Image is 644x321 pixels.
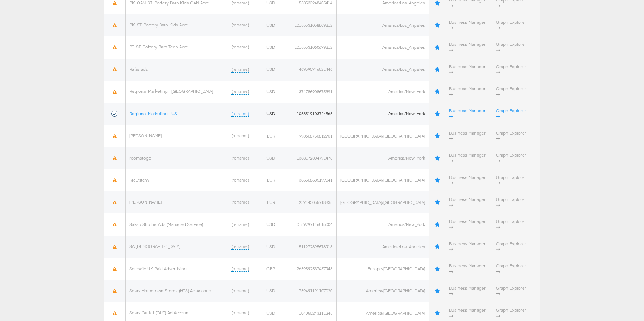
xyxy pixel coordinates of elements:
[337,280,429,302] td: America/[GEOGRAPHIC_DATA]
[129,266,187,271] a: Screwfix UK Paid Advertising
[449,285,486,297] a: Business Manager
[231,133,249,139] a: (rename)
[496,41,526,53] a: Graph Explorer
[253,236,279,258] td: USD
[337,103,429,125] td: America/New_York
[449,41,486,53] a: Business Manager
[279,103,337,125] td: 1063519103724566
[231,22,249,28] a: (rename)
[279,169,337,191] td: 386568635199041
[337,147,429,169] td: America/New_York
[253,103,279,125] td: USD
[337,258,429,280] td: Europe/[GEOGRAPHIC_DATA]
[129,199,162,205] a: [PERSON_NAME]
[449,108,486,119] a: Business Manager
[253,258,279,280] td: GBP
[231,243,249,250] a: (rename)
[231,288,249,294] a: (rename)
[129,22,188,28] a: PK_ST_Pottery Barn Kids Acct
[279,213,337,235] td: 10159297146815004
[496,196,526,208] a: Graph Explorer
[496,285,526,297] a: Graph Explorer
[337,59,429,81] td: America/Los_Angeles
[253,59,279,81] td: USD
[337,169,429,191] td: [GEOGRAPHIC_DATA]/[GEOGRAPHIC_DATA]
[496,307,526,319] a: Graph Explorer
[449,19,486,31] a: Business Manager
[496,218,526,230] a: Graph Explorer
[231,66,249,73] a: (rename)
[496,174,526,186] a: Graph Explorer
[129,288,213,293] a: Sears Hometown Stores (HTS) Ad Account
[253,81,279,103] td: USD
[129,243,180,249] a: SA [DEMOGRAPHIC_DATA]
[129,88,213,94] a: Regional Marketing - [GEOGRAPHIC_DATA]
[337,191,429,213] td: [GEOGRAPHIC_DATA]/[GEOGRAPHIC_DATA]
[279,36,337,58] td: 10155531060679812
[129,66,148,72] a: Rafas ads
[449,130,486,142] a: Business Manager
[129,310,190,315] a: Sears Outlet (OUT) Ad Account
[496,152,526,164] a: Graph Explorer
[449,174,486,186] a: Business Manager
[279,280,337,302] td: 759491191107020
[496,130,526,142] a: Graph Explorer
[231,221,249,228] a: (rename)
[279,191,337,213] td: 237443055718835
[231,44,249,50] a: (rename)
[129,177,149,183] a: RR Stitchy
[231,199,249,205] a: (rename)
[337,81,429,103] td: America/New_York
[279,81,337,103] td: 374786908675391
[231,310,249,316] a: (rename)
[337,14,429,36] td: America/Los_Angeles
[449,196,486,208] a: Business Manager
[337,36,429,58] td: America/Los_Angeles
[496,64,526,75] a: Graph Explorer
[129,133,162,138] a: [PERSON_NAME]
[279,125,337,147] td: 993668750812701
[129,44,188,50] a: PT_ST_Pottery Barn Teen Acct
[449,241,486,252] a: Business Manager
[253,169,279,191] td: EUR
[496,86,526,97] a: Graph Explorer
[231,88,249,95] a: (rename)
[279,147,337,169] td: 1388172304791478
[253,125,279,147] td: EUR
[496,241,526,252] a: Graph Explorer
[449,263,486,274] a: Business Manager
[279,236,337,258] td: 511272895678918
[449,64,486,75] a: Business Manager
[231,177,249,183] a: (rename)
[253,191,279,213] td: EUR
[253,213,279,235] td: USD
[337,125,429,147] td: [GEOGRAPHIC_DATA]/[GEOGRAPHIC_DATA]
[129,221,203,227] a: Saks / StitcherAds (Managed Service)
[496,108,526,119] a: Graph Explorer
[337,236,429,258] td: America/Los_Angeles
[253,36,279,58] td: USD
[449,307,486,319] a: Business Manager
[253,280,279,302] td: USD
[279,14,337,36] td: 10155531058809812
[253,147,279,169] td: USD
[129,155,151,161] a: roomstogo
[449,86,486,97] a: Business Manager
[279,59,337,81] td: 469590746521446
[231,266,249,272] a: (rename)
[496,263,526,274] a: Graph Explorer
[253,14,279,36] td: USD
[231,155,249,161] a: (rename)
[279,258,337,280] td: 2659592537437948
[231,111,249,117] a: (rename)
[449,152,486,164] a: Business Manager
[496,19,526,31] a: Graph Explorer
[129,111,177,116] a: Regional Marketing - US
[449,218,486,230] a: Business Manager
[337,213,429,235] td: America/New_York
